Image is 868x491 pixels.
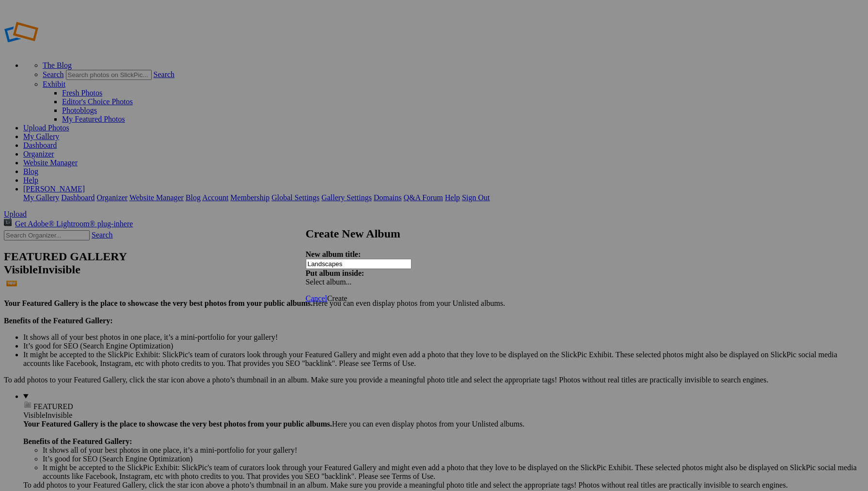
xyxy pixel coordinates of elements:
strong: New album title: [306,250,361,258]
h2: Create New Album [306,227,563,240]
strong: Put album inside: [306,269,364,277]
a: Cancel [306,294,327,302]
span: Create [327,294,347,302]
span: Select album... [306,278,352,286]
